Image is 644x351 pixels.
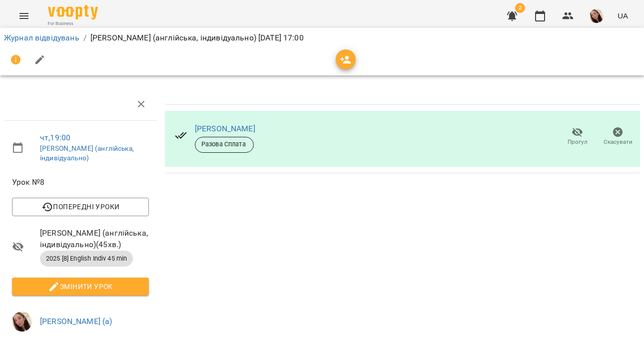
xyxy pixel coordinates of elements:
[12,176,149,188] span: Урок №8
[12,312,32,332] img: 8e00ca0478d43912be51e9823101c125.jpg
[598,123,638,151] button: Скасувати
[90,32,304,44] p: [PERSON_NAME] (англійська, індивідуально) [DATE] 17:00
[48,20,98,27] span: For Business
[568,138,588,146] span: Прогул
[20,281,141,293] span: Змінити урок
[40,254,133,263] span: 2025 [8] English Indiv 45 min
[83,32,86,44] li: /
[20,201,141,213] span: Попередні уроки
[48,5,98,19] img: Voopty Logo
[40,144,134,162] a: [PERSON_NAME] (англійська, індивідуально)
[515,3,525,13] span: 2
[195,140,253,149] span: Разова Сплата
[4,33,79,42] a: Журнал відвідувань
[40,227,149,251] span: [PERSON_NAME] (англійська, індивідуально) ( 45 хв. )
[40,317,112,326] a: [PERSON_NAME] (а)
[4,32,640,44] nav: breadcrumb
[12,4,36,28] button: Menu
[614,6,632,25] button: UA
[195,124,255,133] a: [PERSON_NAME]
[12,198,149,216] button: Попередні уроки
[618,10,628,21] span: UA
[12,278,149,296] button: Змінити урок
[604,138,633,146] span: Скасувати
[590,9,604,23] img: 8e00ca0478d43912be51e9823101c125.jpg
[40,133,70,142] a: чт , 19:00
[557,123,598,151] button: Прогул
